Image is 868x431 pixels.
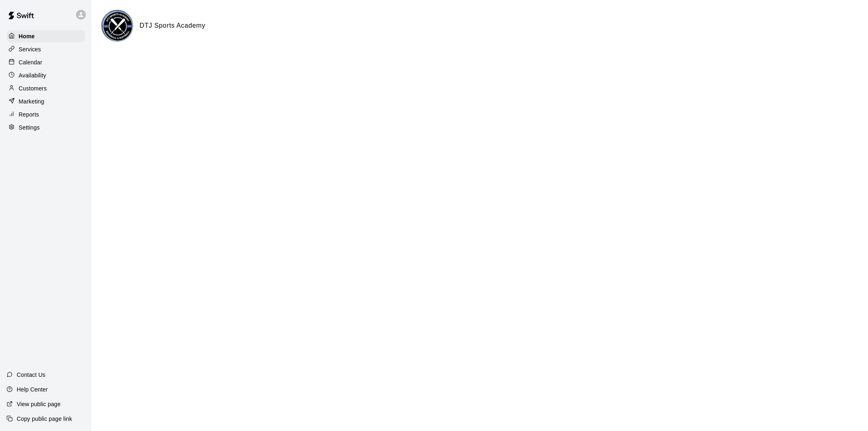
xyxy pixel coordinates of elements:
[19,71,46,79] p: Availability
[17,415,72,423] p: Copy public page link
[19,32,35,40] p: Home
[140,20,206,31] h6: DTJ Sports Academy
[19,45,41,53] p: Services
[7,69,85,81] a: Availability
[17,371,46,379] p: Contact Us
[19,84,47,92] p: Customers
[17,385,48,394] p: Help Center
[7,108,85,121] a: Reports
[7,30,85,42] a: Home
[19,58,42,66] p: Calendar
[7,95,85,108] a: Marketing
[103,11,133,42] img: DTJ Sports Academy logo
[7,121,85,134] a: Settings
[7,56,85,68] a: Calendar
[19,110,39,119] p: Reports
[7,82,85,95] a: Customers
[19,123,40,132] p: Settings
[19,97,44,106] p: Marketing
[17,400,61,408] p: View public page
[7,43,85,55] a: Services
